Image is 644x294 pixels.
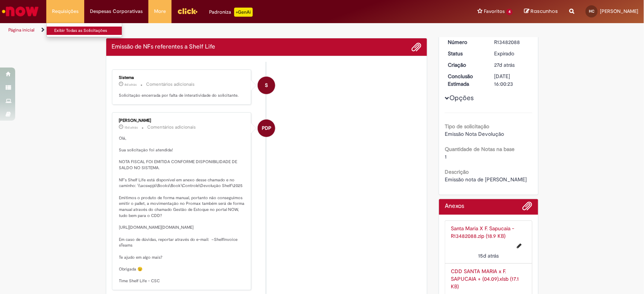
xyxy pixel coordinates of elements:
b: Tipo de solicitação [445,123,489,130]
dt: Número [442,38,489,46]
span: S [265,76,268,94]
span: 27d atrás [494,61,515,68]
dt: Status [442,50,489,57]
time: 16/09/2025 16:14:31 [478,252,499,259]
span: 4 [506,9,513,15]
button: Adicionar anexos [523,201,532,215]
small: Comentários adicionais [148,124,196,130]
img: ServiceNow [1,4,40,19]
b: Quantidade de Notas na base [445,146,515,153]
div: Paola De Paiva Batista [258,119,275,137]
div: System [258,77,275,94]
h2: Anexos [445,203,464,210]
dt: Criação [442,61,489,69]
a: Rascunhos [524,8,558,15]
time: 16/09/2025 16:14:44 [125,125,138,130]
div: R13482088 [494,38,530,46]
a: CDD SANTA MARIA x F. SAPUCAIA + (04.09).xlsb (17.1 KB) [451,268,519,290]
p: +GenAi [234,8,253,17]
a: Página inicial [8,27,35,33]
span: Despesas Corporativas [90,8,143,15]
button: Editar nome de arquivo Santa Maria X F. Sapucaia - R13482088.zip [513,240,526,252]
div: [PERSON_NAME] [119,118,246,123]
a: Santa Maria X F. Sapucaia - R13482088.zip (18.9 KB) [451,225,514,239]
ul: Requisições [46,23,122,37]
div: [DATE] 16:00:23 [494,72,530,88]
span: HC [589,9,594,14]
b: Descrição [445,168,469,175]
dt: Conclusão Estimada [442,72,489,88]
small: Comentários adicionais [146,81,195,88]
p: Solicitação encerrada por falta de interatividade do solicitante. [119,93,246,99]
div: 04/09/2025 16:00:19 [494,61,530,69]
span: 1 [445,153,447,160]
span: 8d atrás [125,82,137,87]
span: 15d atrás [478,252,499,259]
img: click_logo_yellow_360x200.png [177,5,198,17]
div: Padroniza [209,8,253,17]
p: Olá, Sua solicitação foi atendida! NOTA FISCAL FOI EMITIDA CONFORME DISPONIBILIDADE DE SALDO NO S... [119,135,246,285]
span: Rascunhos [531,8,558,15]
a: Exibir Todas as Solicitações [47,27,130,35]
span: [PERSON_NAME] [600,8,638,14]
button: Adicionar anexos [411,42,421,52]
span: 15d atrás [125,125,138,130]
time: 24/09/2025 14:14:43 [125,82,137,87]
span: Emissão nota de [PERSON_NAME] [445,176,527,183]
span: PDP [262,119,271,137]
time: 04/09/2025 16:00:19 [494,61,515,68]
ul: Trilhas de página [6,23,424,37]
span: Favoritos [484,8,505,15]
span: Requisições [52,8,79,15]
div: Sistema [119,75,246,80]
h2: Emissão de NFs referentes a Shelf Life Histórico de tíquete [112,44,216,50]
span: More [154,8,166,15]
div: Expirado [494,50,530,57]
span: Emissão Nota Devolução [445,130,504,137]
